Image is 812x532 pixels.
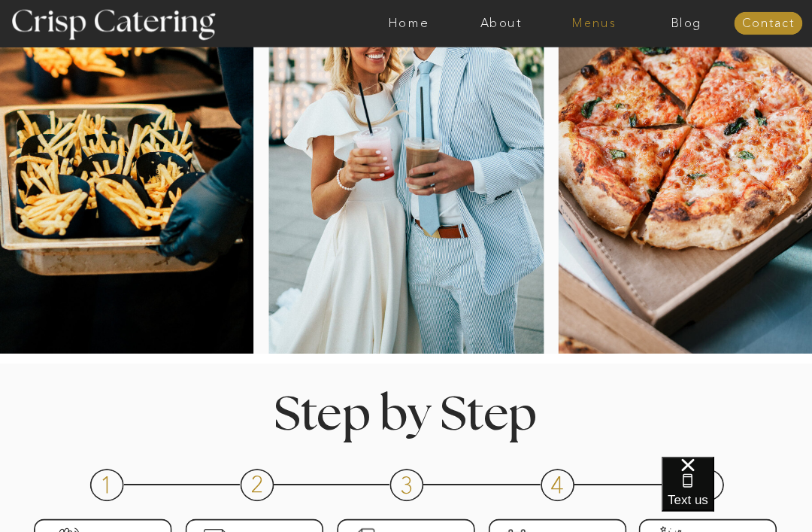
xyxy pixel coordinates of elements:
[640,17,732,31] a: Blog
[217,392,593,432] h1: Step by Step
[550,474,566,493] h3: 4
[735,17,803,31] a: Contact
[250,473,266,492] h3: 2
[547,17,640,31] a: Menus
[455,17,547,31] a: About
[100,474,116,493] h3: 1
[400,474,416,493] h3: 3
[362,17,455,31] a: Home
[662,457,812,532] iframe: podium webchat widget bubble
